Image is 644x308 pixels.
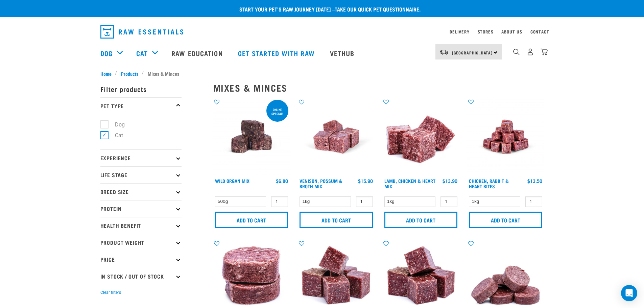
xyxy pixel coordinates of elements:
p: Filter products [100,80,182,97]
button: Clear filters [100,289,121,295]
img: Raw Essentials Logo [100,25,183,39]
a: Chicken, Rabbit & Heart Bites [469,180,509,187]
a: Contact [530,30,549,33]
div: $6.80 [276,178,288,184]
p: Health Benefit [100,217,182,234]
label: Cat [104,131,126,140]
img: 1124 Lamb Chicken Heart Mix 01 [383,98,459,175]
input: 1 [356,196,373,207]
p: Protein [100,200,182,217]
img: Vension and heart [298,98,375,175]
a: Home [100,70,115,77]
p: Product Weight [100,234,182,251]
p: Breed Size [100,183,182,200]
a: Raw Education [165,40,231,67]
span: Products [121,70,138,77]
a: take our quick pet questionnaire. [335,7,421,10]
span: [GEOGRAPHIC_DATA] [452,51,493,54]
a: Lamb, Chicken & Heart Mix [384,180,435,187]
input: Add to cart [300,212,373,228]
a: Products [117,70,142,77]
input: Add to cart [215,212,288,228]
h2: Mixes & Minces [213,82,544,93]
a: Wild Organ Mix [215,180,249,182]
div: $13.50 [527,178,542,184]
p: Pet Type [100,97,182,114]
span: Home [100,70,112,77]
nav: breadcrumbs [100,70,544,77]
a: About Us [501,30,522,33]
p: Experience [100,149,182,166]
img: van-moving.png [439,49,449,55]
a: Venison, Possum & Broth Mix [300,180,342,187]
img: Chicken Rabbit Heart 1609 [467,98,544,175]
img: home-icon@2x.png [541,48,548,55]
input: Add to cart [384,212,458,228]
input: Add to cart [469,212,542,228]
a: Vethub [323,40,363,67]
div: $15.90 [358,178,373,184]
input: 1 [525,196,542,207]
div: Open Intercom Messenger [621,285,637,301]
a: Dog [100,48,113,58]
p: In Stock / Out Of Stock [100,268,182,285]
a: Stores [478,30,494,33]
p: Life Stage [100,166,182,183]
nav: dropdown navigation [95,22,549,41]
div: $13.90 [443,178,457,184]
input: 1 [440,196,457,207]
img: home-icon-1@2x.png [513,49,520,55]
a: Delivery [450,30,469,33]
p: Price [100,251,182,268]
label: Dog [104,120,127,129]
img: user.png [527,48,534,55]
input: 1 [271,196,288,207]
a: Cat [136,48,148,58]
div: ONLINE SPECIAL! [266,104,288,119]
a: Get started with Raw [231,40,323,67]
img: Wild Organ Mix [213,98,290,175]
